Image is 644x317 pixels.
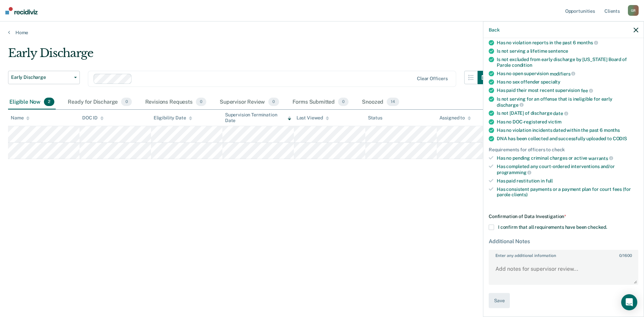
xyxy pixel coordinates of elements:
div: Has no violation reports in the past 6 [497,40,638,46]
div: Confirmation of Data Investigation [489,214,638,219]
div: Has completed any court-ordered interventions and/or [497,164,638,175]
div: Status [368,115,382,121]
div: Requirements for officers to check [489,147,638,153]
button: Back [489,27,499,33]
div: Eligible Now [8,95,56,110]
label: Enter any additional information [489,251,638,258]
div: Last Viewed [297,115,329,121]
span: 0 [121,98,131,106]
div: Ready for Discharge [66,95,133,110]
span: condition [512,62,532,68]
span: Early Discharge [11,74,71,80]
div: Name [11,115,30,121]
div: Forms Submitted [291,95,350,110]
div: Is not [DATE] of discharge [497,110,638,116]
div: Has no violation incidents dated within the past 6 [497,127,638,133]
div: DOC ID [82,115,104,121]
span: full [546,178,553,183]
span: 2 [44,98,54,106]
div: Has paid restitution in [497,178,638,183]
span: 0 [338,98,348,106]
div: Early Discharge [8,46,491,65]
span: date [553,111,568,116]
img: Recidiviz [5,7,38,14]
div: Is not serving a lifetime [497,48,638,54]
div: Supervision Termination Date [225,112,291,123]
div: Additional Notes [489,238,638,245]
span: sentence [548,48,568,54]
span: specialty [541,79,560,85]
div: DNA has been collected and successfully uploaded to [497,136,638,142]
a: Home [8,30,636,36]
div: Assigned to [439,115,471,121]
span: warrants [588,155,613,161]
span: CODIS [613,136,627,141]
span: 0 [196,98,206,106]
span: months [577,40,598,45]
span: fee [581,88,593,93]
span: victim [548,119,561,124]
div: Has no pending criminal charges or active [497,155,638,161]
span: months [604,127,620,133]
div: Is not excluded from early discharge by [US_STATE] Board of Parole [497,57,638,68]
span: clients) [512,192,528,197]
div: Clear officers [417,76,448,82]
span: 0 [268,98,279,106]
span: I confirm that all requirements have been checked. [498,224,607,230]
span: programming [497,170,531,175]
div: Snoozed [361,95,400,110]
div: Open Intercom Messenger [621,294,637,310]
div: G R [628,5,639,16]
span: discharge [497,102,524,107]
div: Has no open supervision [497,70,638,76]
span: modifiers [550,71,576,76]
div: Is not serving for an offense that is ineligible for early [497,96,638,108]
div: Has paid their most recent supervision [497,88,638,94]
span: / 1600 [619,253,632,258]
div: Supervisor Review [218,95,280,110]
div: Has no DOC-registered [497,119,638,125]
div: Has no sex offender [497,79,638,85]
div: Revisions Requests [144,95,208,110]
span: 14 [387,98,399,106]
span: 0 [619,253,622,258]
div: Eligibility Date [154,115,192,121]
button: Save [489,293,510,308]
div: Has consistent payments or a payment plan for court fees (for parole [497,186,638,198]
